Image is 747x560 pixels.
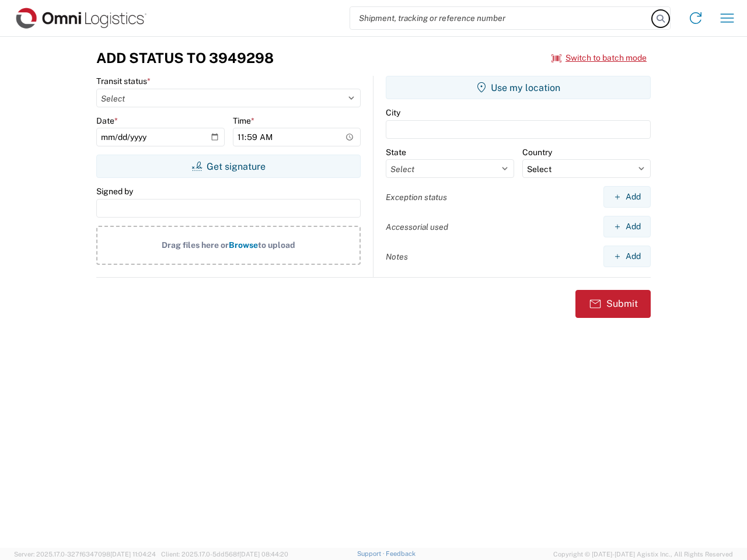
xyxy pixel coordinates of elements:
[357,550,386,557] a: Support
[96,186,133,197] label: Signed by
[603,246,651,267] button: Add
[603,186,651,208] button: Add
[386,192,447,202] label: Exception status
[575,290,651,318] button: Submit
[386,550,416,557] a: Feedback
[14,551,156,558] span: Server: 2025.17.0-327f6347098
[258,240,295,250] span: to upload
[239,551,288,558] span: [DATE] 08:44:20
[161,551,288,558] span: Client: 2025.17.0-5dd568f
[603,216,651,237] button: Add
[386,107,400,118] label: City
[162,240,229,250] span: Drag files here or
[522,147,552,157] label: Country
[386,76,651,99] button: Use my location
[386,222,448,232] label: Accessorial used
[229,240,258,250] span: Browse
[553,549,733,559] span: Copyright © [DATE]-[DATE] Agistix Inc., All Rights Reserved
[96,155,361,178] button: Get signature
[96,50,274,66] h3: Add Status to 3949298
[386,147,406,157] label: State
[96,116,118,126] label: Date
[551,48,647,68] button: Switch to batch mode
[233,116,254,126] label: Time
[350,7,652,29] input: Shipment, tracking or reference number
[96,76,151,86] label: Transit status
[110,551,156,558] span: [DATE] 11:04:24
[386,251,408,262] label: Notes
